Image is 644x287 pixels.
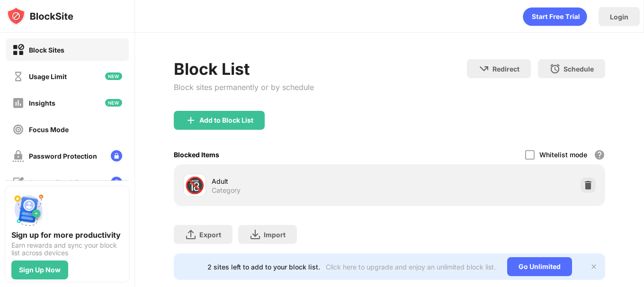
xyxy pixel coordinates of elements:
div: Add to Block List [199,117,253,124]
div: Insights [29,99,55,107]
div: Custom Block Page [29,179,91,187]
div: Adult [212,176,390,186]
img: focus-off.svg [12,124,24,135]
div: Whitelist mode [539,151,587,159]
img: lock-menu.svg [111,177,122,188]
div: Sign Up Now [19,266,61,274]
div: Block Sites [29,46,64,54]
img: time-usage-off.svg [12,71,24,82]
img: block-on.svg [12,44,24,56]
div: Block sites permanently or by schedule [174,82,314,92]
div: Export [199,231,221,239]
div: Redirect [492,65,519,73]
div: Earn rewards and sync your block list across devices [11,242,123,257]
img: logo-blocksite.svg [7,7,73,26]
img: lock-menu.svg [111,150,122,161]
div: Block List [174,59,314,79]
div: Password Protection [29,152,97,160]
img: insights-off.svg [12,97,24,109]
div: Import [264,231,286,239]
div: 2 sites left to add to your block list. [207,263,320,271]
img: new-icon.svg [105,72,122,80]
div: Blocked Items [174,151,219,159]
img: x-button.svg [590,263,598,270]
div: Focus Mode [29,126,69,134]
div: Category [212,186,241,195]
div: Usage Limit [29,72,67,81]
img: password-protection-off.svg [12,150,24,162]
img: push-signup.svg [11,192,45,226]
div: Sign up for more productivity [11,230,123,240]
div: animation [523,7,587,26]
div: Click here to upgrade and enjoy an unlimited block list. [326,263,496,271]
img: new-icon.svg [105,99,122,107]
div: Login [610,13,628,21]
img: customize-block-page-off.svg [12,177,24,188]
div: Go Unlimited [507,257,572,276]
div: Schedule [563,65,594,73]
div: 🔞 [185,176,205,195]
